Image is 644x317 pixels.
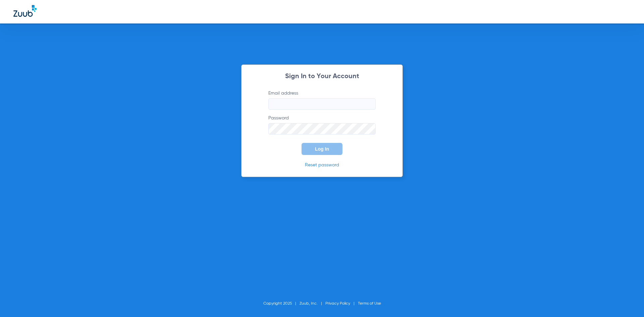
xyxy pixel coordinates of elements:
[305,163,339,167] a: Reset password
[268,115,376,135] label: Password
[358,302,381,306] a: Terms of Use
[268,98,376,110] input: Email address
[258,73,386,80] h2: Sign In to Your Account
[302,143,342,155] button: Log In
[268,90,376,110] label: Email address
[263,300,300,307] li: Copyright 2025
[268,123,376,135] input: Password
[13,5,37,17] img: Zuub Logo
[300,300,325,307] li: Zuub, Inc.
[325,302,350,306] a: Privacy Policy
[315,146,329,152] span: Log In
